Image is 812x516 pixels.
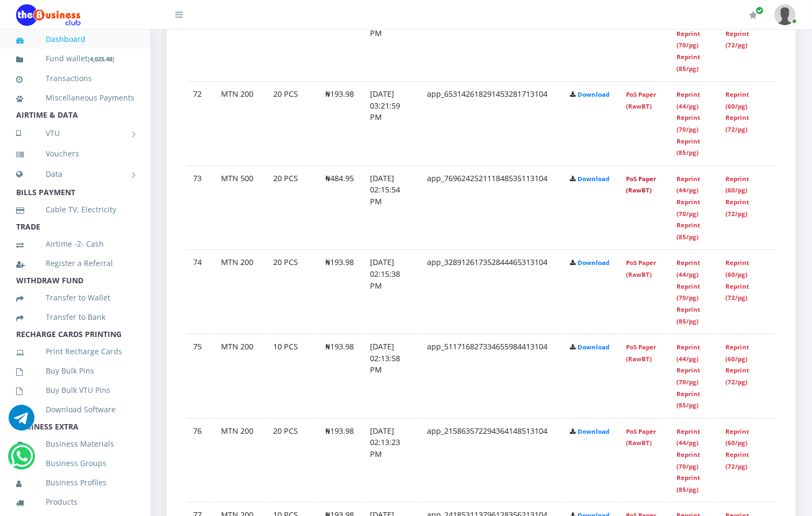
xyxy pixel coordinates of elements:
[725,366,749,386] a: Reprint (72/pg)
[16,470,134,495] a: Business Profiles
[16,305,134,329] a: Transfer to Bank
[421,334,563,417] td: app_511716827334655984413104
[677,175,701,195] a: Reprint (44/pg)
[364,334,419,417] td: [DATE] 02:13:58 PM
[187,249,213,333] td: 74
[677,343,701,363] a: Reprint (44/pg)
[267,81,318,164] td: 20 PCS
[319,249,363,333] td: ₦193.98
[267,166,318,249] td: 20 PCS
[725,175,749,195] a: Reprint (60/pg)
[16,285,134,310] a: Transfer to Wallet
[626,175,656,195] a: PoS Paper (RawBT)
[9,413,34,431] a: Chat for support
[677,221,701,241] a: Reprint (85/pg)
[677,390,701,410] a: Reprint (85/pg)
[364,81,419,164] td: [DATE] 03:21:59 PM
[677,198,701,218] a: Reprint (70/pg)
[88,55,115,63] small: [ ]
[725,450,749,470] a: Reprint (72/pg)
[578,427,610,435] a: Download
[578,175,610,183] a: Download
[16,120,134,147] a: VTU
[11,451,33,469] a: Chat for support
[364,249,419,333] td: [DATE] 02:15:38 PM
[215,418,266,501] td: MTN 200
[626,343,656,363] a: PoS Paper (RawBT)
[677,259,701,278] a: Reprint (44/pg)
[677,113,701,133] a: Reprint (70/pg)
[319,418,363,501] td: ₦193.98
[677,450,701,470] a: Reprint (70/pg)
[421,166,563,249] td: app_769624252111848535113104
[421,249,563,333] td: app_328912617352844465313104
[725,259,749,278] a: Reprint (60/pg)
[16,66,134,91] a: Transactions
[90,55,112,63] b: 4,025.48
[774,4,796,25] img: User
[16,85,134,110] a: Miscellaneous Payments
[578,259,610,267] a: Download
[319,334,363,417] td: ₦193.98
[756,6,764,15] span: Renew/Upgrade Subscription
[725,113,749,133] a: Reprint (72/pg)
[578,90,610,98] a: Download
[16,27,134,52] a: Dashboard
[677,474,701,493] a: Reprint (85/pg)
[725,198,749,218] a: Reprint (72/pg)
[16,232,134,256] a: Airtime -2- Cash
[16,141,134,166] a: Vouchers
[725,427,749,447] a: Reprint (60/pg)
[725,90,749,110] a: Reprint (60/pg)
[187,81,213,164] td: 72
[187,334,213,417] td: 75
[421,81,563,164] td: app_653142618291453281713104
[677,53,701,73] a: Reprint (85/pg)
[578,343,610,351] a: Download
[16,432,134,456] a: Business Materials
[421,418,563,501] td: app_215863572294364148513104
[267,334,318,417] td: 10 PCS
[215,334,266,417] td: MTN 200
[16,451,134,476] a: Business Groups
[626,90,656,110] a: PoS Paper (RawBT)
[16,4,81,26] img: Logo
[16,251,134,276] a: Register a Referral
[725,282,749,302] a: Reprint (72/pg)
[16,46,134,71] a: Fund wallet[4,025.48]
[16,339,134,364] a: Print Recharge Cards
[215,81,266,164] td: MTN 200
[364,418,419,501] td: [DATE] 02:13:23 PM
[677,90,701,110] a: Reprint (44/pg)
[319,166,363,249] td: ₦484.95
[267,249,318,333] td: 20 PCS
[187,166,213,249] td: 73
[677,137,701,157] a: Reprint (85/pg)
[16,397,134,422] a: Download Software
[16,378,134,403] a: Buy Bulk VTU Pins
[267,418,318,501] td: 20 PCS
[626,427,656,447] a: PoS Paper (RawBT)
[215,249,266,333] td: MTN 200
[677,427,701,447] a: Reprint (44/pg)
[187,418,213,501] td: 76
[725,343,749,363] a: Reprint (60/pg)
[364,166,419,249] td: [DATE] 02:15:54 PM
[677,282,701,302] a: Reprint (70/pg)
[677,366,701,386] a: Reprint (70/pg)
[319,81,363,164] td: ₦193.98
[16,490,134,514] a: Products
[16,161,134,188] a: Data
[215,166,266,249] td: MTN 500
[16,197,134,222] a: Cable TV, Electricity
[749,11,757,19] i: Renew/Upgrade Subscription
[677,305,701,325] a: Reprint (85/pg)
[16,359,134,383] a: Buy Bulk Pins
[626,259,656,278] a: PoS Paper (RawBT)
